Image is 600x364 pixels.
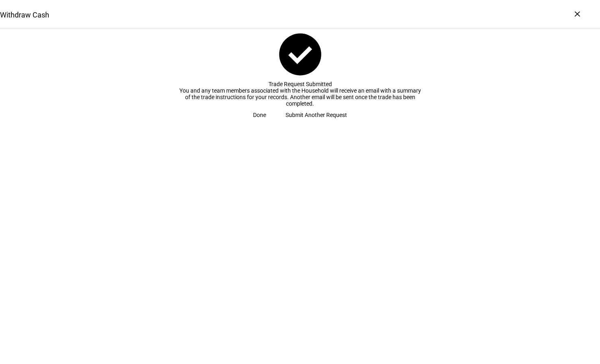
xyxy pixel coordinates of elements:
div: × [571,7,584,20]
span: Submit Another Request [286,107,347,123]
button: Submit Another Request [276,107,357,123]
div: You and any team members associated with the Household will receive an email with a summary of th... [178,87,422,107]
mat-icon: check_circle [275,29,325,80]
span: Done [253,107,266,123]
div: Trade Request Submitted [178,81,422,87]
button: Done [243,107,276,123]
